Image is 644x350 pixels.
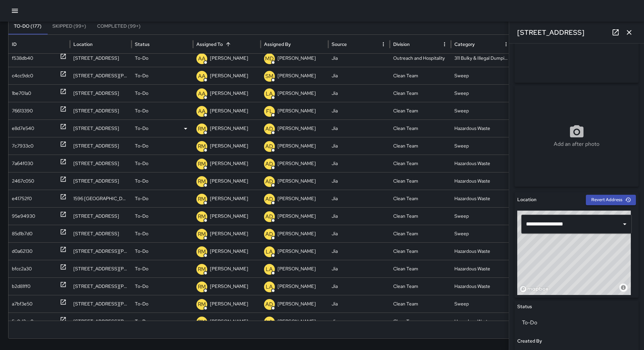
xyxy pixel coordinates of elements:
[265,300,273,308] p: AD
[328,295,390,313] div: Jia
[135,120,148,137] p: To-Do
[135,278,148,295] p: To-Do
[451,102,512,119] div: Sweep
[390,190,451,207] div: Clean Team
[70,172,132,190] div: 1655 Market Street
[135,295,148,313] p: To-Do
[210,67,248,84] p: [PERSON_NAME]
[390,49,451,67] div: Outreach and Hospitality
[451,242,512,260] div: Hazardous Waste
[451,295,512,313] div: Sweep
[8,18,47,34] button: To-Do (177)
[135,208,148,225] p: To-Do
[278,295,316,313] p: [PERSON_NAME]
[501,39,511,49] button: Category column menu
[332,41,347,47] div: Source
[390,260,451,277] div: Clean Team
[70,102,132,119] div: 295 Fell Street
[278,67,316,84] p: [PERSON_NAME]
[210,155,248,172] p: [PERSON_NAME]
[12,190,32,207] div: e41752f0
[47,18,92,34] button: Skipped (99+)
[12,278,30,295] div: b2d81ff0
[278,225,316,242] p: [PERSON_NAME]
[265,195,273,203] p: AD
[390,207,451,225] div: Clean Team
[210,120,248,137] p: [PERSON_NAME]
[266,318,273,326] p: LA
[266,283,273,291] p: LA
[278,155,316,172] p: [PERSON_NAME]
[451,137,512,155] div: Sweep
[210,190,248,207] p: [PERSON_NAME]
[198,90,206,98] p: AA
[210,172,248,190] p: [PERSON_NAME]
[328,277,390,295] div: Jia
[12,137,33,155] div: 7c7933c0
[135,41,150,47] div: Status
[198,283,206,291] p: RM
[70,277,132,295] div: 135 Hayes Street
[198,107,206,115] p: AA
[12,225,32,242] div: 85d1b7d0
[70,67,132,84] div: 380 Hayes Street
[70,225,132,242] div: 1550 Market Street
[135,172,148,190] p: To-Do
[12,260,32,277] div: bfcc2a30
[92,18,146,34] button: Completed (99+)
[135,190,148,207] p: To-Do
[328,119,390,137] div: Jia
[210,137,248,155] p: [PERSON_NAME]
[328,102,390,119] div: Jia
[210,243,248,260] p: [PERSON_NAME]
[70,207,132,225] div: 1586 Market Street
[12,313,33,330] div: 5e9d2ac0
[390,172,451,190] div: Clean Team
[451,207,512,225] div: Sweep
[70,84,132,102] div: 230 Linden Street
[266,90,273,98] p: LA
[12,67,33,84] div: c4cc9dc0
[198,55,206,63] p: AA
[70,313,132,330] div: 150 Van Ness Avenue
[12,102,33,119] div: 76613390
[265,142,273,151] p: AD
[70,295,132,313] div: 100 Van Ness Avenue
[12,41,17,47] div: ID
[198,248,206,256] p: RM
[210,208,248,225] p: [PERSON_NAME]
[12,208,35,225] div: 95e94930
[210,295,248,313] p: [PERSON_NAME]
[390,242,451,260] div: Clean Team
[70,119,132,137] div: 1236 Market Street
[70,49,132,67] div: 220 Fell Street
[328,207,390,225] div: Jia
[278,260,316,277] p: [PERSON_NAME]
[390,67,451,84] div: Clean Team
[390,225,451,242] div: Clean Team
[451,260,512,277] div: Hazardous Waste
[390,295,451,313] div: Clean Team
[328,190,390,207] div: Jia
[198,265,206,273] p: RM
[265,230,273,238] p: AD
[451,49,512,67] div: 311 Bulky & Illegal Dumping
[328,225,390,242] div: Jia
[451,313,512,330] div: Hazardous Waste
[328,260,390,277] div: Jia
[451,155,512,172] div: Hazardous Waste
[266,265,273,273] p: LA
[12,85,31,102] div: 1be701a0
[328,313,390,330] div: Jia
[135,313,148,330] p: To-Do
[210,278,248,295] p: [PERSON_NAME]
[198,195,206,203] p: RM
[278,313,316,330] p: [PERSON_NAME]
[12,155,33,172] div: 7a64f030
[451,67,512,84] div: Sweep
[70,137,132,155] div: 1201 Market Street
[451,277,512,295] div: Hazardous Waste
[210,102,248,119] p: [PERSON_NAME]
[12,243,32,260] div: d0a62130
[278,190,316,207] p: [PERSON_NAME]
